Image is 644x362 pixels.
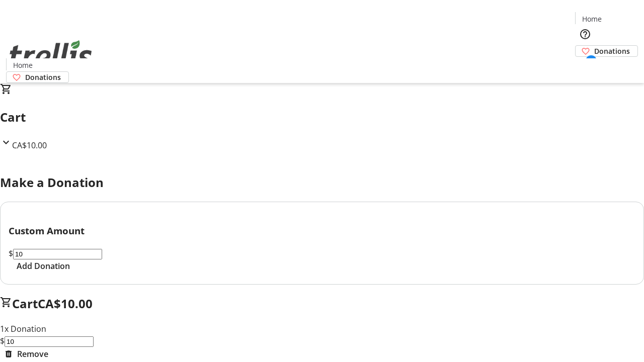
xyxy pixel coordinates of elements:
input: Donation Amount [13,249,102,259]
span: Donations [25,72,61,82]
h3: Custom Amount [9,224,635,238]
span: Home [13,60,33,70]
span: Home [582,14,602,24]
a: Donations [575,45,638,57]
span: Add Donation [17,260,70,272]
img: Orient E2E Organization AshOsQzoDu's Logo [6,29,96,79]
button: Help [575,24,595,44]
span: CA$10.00 [38,295,93,312]
button: Cart [575,57,595,77]
span: Remove [17,348,48,360]
a: Home [7,60,39,70]
a: Donations [6,71,69,83]
a: Home [576,14,608,24]
button: Add Donation [9,260,78,272]
input: Donation Amount [5,336,94,347]
span: $ [9,248,13,259]
span: Donations [594,46,630,56]
span: CA$10.00 [12,140,47,151]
